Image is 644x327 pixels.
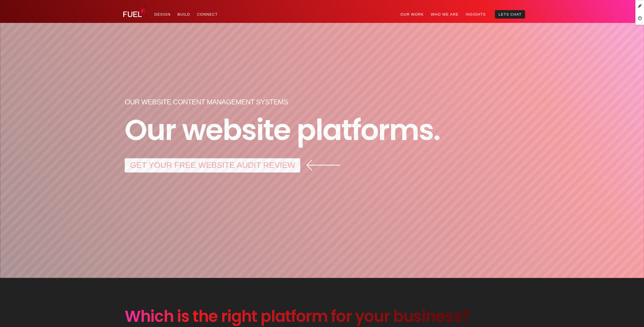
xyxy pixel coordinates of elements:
[427,10,462,19] a: Who We Are
[123,5,146,17] img: Fuel Design Ltd - Website design and development company in North Shore, Auckland
[462,10,489,19] a: Insights
[397,10,427,19] a: Our Work
[174,10,193,19] a: Build
[151,10,174,19] a: Design
[193,10,221,19] a: Connect
[495,10,525,19] a: Lets Chat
